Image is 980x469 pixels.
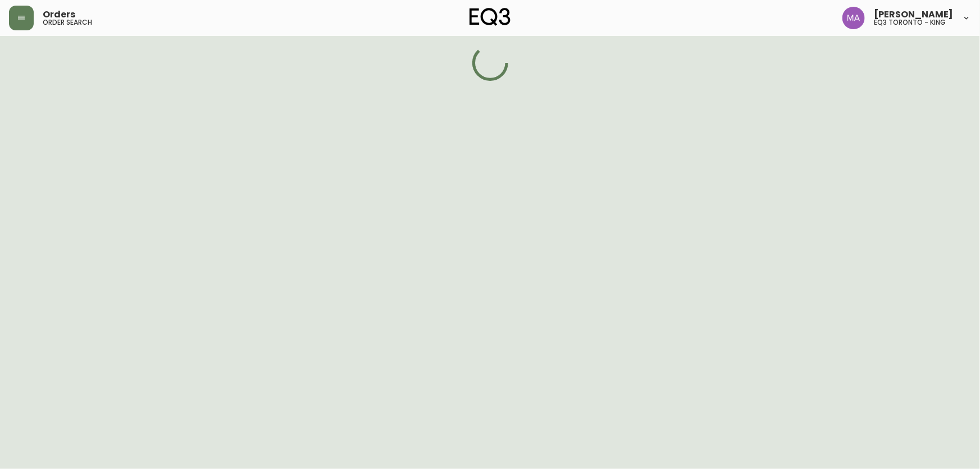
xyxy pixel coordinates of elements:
img: logo [470,8,511,26]
span: Orders [43,10,75,19]
img: 4f0989f25cbf85e7eb2537583095d61e [842,7,865,29]
span: [PERSON_NAME] [874,10,953,19]
h5: eq3 toronto - king [874,19,946,26]
h5: order search [43,19,92,26]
